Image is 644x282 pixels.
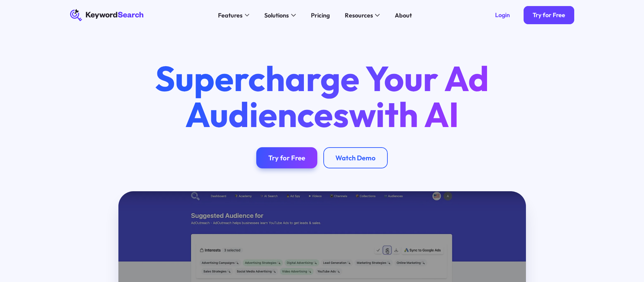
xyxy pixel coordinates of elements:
[335,154,376,162] div: Watch Demo
[486,6,519,24] a: Login
[268,154,305,162] div: Try for Free
[306,9,334,21] a: Pricing
[495,11,510,19] div: Login
[256,147,317,168] a: Try for Free
[395,11,412,20] div: About
[533,11,565,19] div: Try for Free
[345,11,373,20] div: Resources
[218,11,243,20] div: Features
[524,6,574,24] a: Try for Free
[264,11,289,20] div: Solutions
[349,92,459,136] span: with AI
[390,9,416,21] a: About
[141,61,503,132] h1: Supercharge Your Ad Audiences
[311,11,330,20] div: Pricing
